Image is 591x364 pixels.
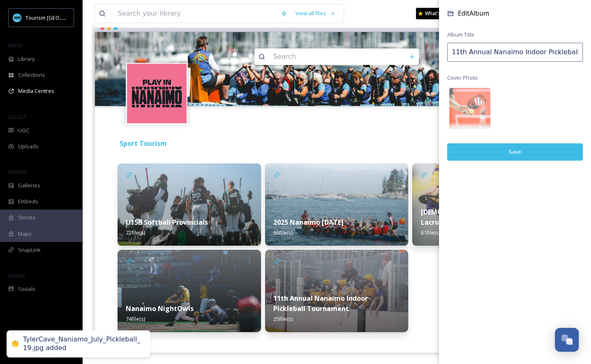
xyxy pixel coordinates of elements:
[23,335,142,352] div: TylerCave_Naniamo_July_Pickleball_19.jpg added
[18,214,36,221] span: Stories
[18,182,40,189] span: Galleries
[447,43,583,62] input: My Album
[269,48,382,66] input: Search
[11,340,19,348] div: 👏
[120,139,167,148] strong: Sport Tourism
[273,294,368,313] strong: 11th Annual Nanaimo Indoor Pickleball Tournament
[13,14,21,22] img: tourism_nanaimo_logo.jpeg
[273,315,293,323] span: 25 file(s)
[95,32,578,106] img: TylerCave_Naniamo_July_Dragonboat_21.jpg
[420,229,440,236] span: 61 file(s)
[126,229,145,236] span: 72 file(s)
[273,218,344,227] strong: 2025 Nanaimo [DATE]
[18,127,29,134] span: UGC
[114,5,277,23] input: Search your library
[18,55,35,63] span: Library
[458,9,489,18] span: Edit Album
[416,8,457,19] a: What's New
[420,207,529,227] strong: [DEMOGRAPHIC_DATA] Minor Box Lacrosse Provincials
[265,250,409,332] img: ba8f88e3-add2-4ea7-85bb-cf7ee866de0a.jpg
[8,42,23,48] span: MEDIA
[126,218,208,227] strong: U15B Softball Provincials
[8,272,25,279] span: SOCIALS
[126,315,145,323] span: 74 file(s)
[25,14,99,21] span: Tourism [GEOGRAPHIC_DATA]
[265,164,409,246] img: 4fa1282e-d254-4630-940a-a7b31a82af33.jpg
[118,164,261,246] img: c6ce6c31-cd44-4b89-b719-ac959ee4417b.jpg
[18,143,39,150] span: Uploads
[18,230,32,238] span: Maps
[18,285,35,293] span: Socials
[8,169,27,175] span: WIDGETS
[555,328,579,352] button: Open Chat
[447,143,583,160] button: Save
[291,5,339,21] a: View all files
[447,31,474,39] span: Album Title
[126,304,194,313] strong: Nanaimo NightOwls
[18,87,54,95] span: Media Centres
[18,71,45,79] span: Collections
[118,250,261,332] img: c5c4aaeb-967b-47c6-baf2-abdfde50a02b.jpg
[449,88,490,129] img: ef33fcd1-236a-4bfd-9922-36e0a8324a11.jpg
[127,64,187,123] img: f3beda94-e449-4f6e-b768-fb45e1a7cb74.jpg
[273,229,293,236] span: 66 file(s)
[8,114,26,120] span: COLLECT
[18,246,41,254] span: SnapLink
[447,74,478,82] span: Cover Photo
[18,198,38,205] span: Embeds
